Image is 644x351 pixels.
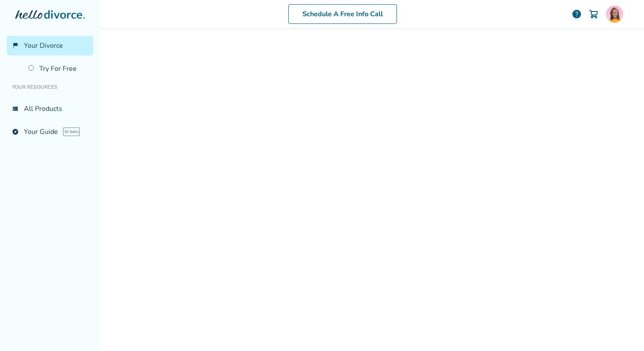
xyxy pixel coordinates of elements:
a: exploreYour GuideAI beta [7,122,93,142]
span: view_list [12,105,19,112]
img: Jazmyne Williams [606,6,623,23]
li: Your Resources [7,78,93,96]
span: explore [12,128,19,135]
span: AI beta [63,128,80,136]
a: flag_2Your Divorce [7,36,93,55]
a: Schedule A Free Info Call [288,4,397,24]
a: Try For Free [23,59,93,78]
a: view_listAll Products [7,99,93,119]
a: help [572,9,582,19]
span: flag_2 [12,42,19,49]
span: Your Divorce [24,41,63,50]
img: Cart [589,9,599,19]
